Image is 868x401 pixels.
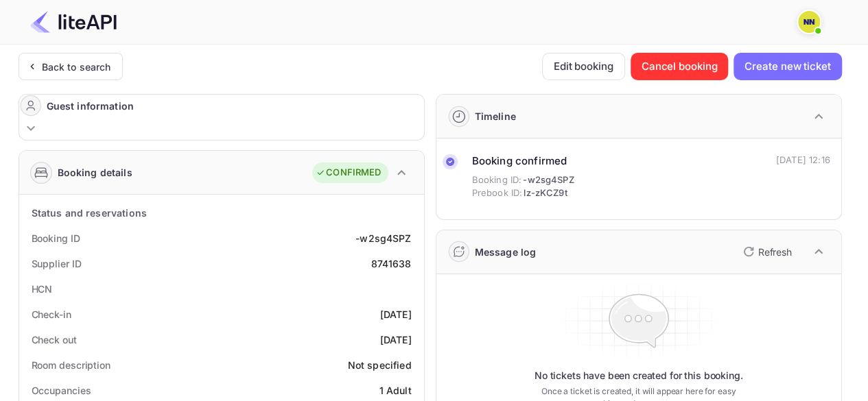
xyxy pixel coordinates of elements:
span: -w2sg4SPZ [523,173,574,187]
img: LiteAPI Logo [30,11,117,33]
div: Message log [475,245,537,259]
span: Prebook ID: [472,186,523,200]
div: Check out [32,332,77,347]
div: Status and reservations [32,206,147,220]
button: Create new ticket [734,53,841,80]
div: HCN [32,282,53,296]
img: N/A N/A [798,11,820,33]
div: Timeline [475,109,516,123]
div: Booking confirmed [472,154,574,169]
div: Booking details [58,165,132,180]
div: Check-in [32,307,71,321]
div: Not specified [348,358,412,372]
div: Occupancies [32,383,91,398]
div: Supplier ID [32,256,82,271]
div: Room description [32,358,110,372]
span: Booking ID: [472,173,522,187]
div: -w2sg4SPZ [355,231,411,245]
button: Refresh [735,241,797,263]
div: 1 Adult [379,383,411,398]
div: CONFIRMED [316,166,381,180]
span: lz-zKCZ9t [524,186,567,200]
button: Cancel booking [631,53,729,80]
div: [DATE] [380,307,412,321]
p: Refresh [758,245,792,259]
div: Booking ID [32,231,80,245]
div: [DATE] 12:16 [776,154,830,167]
div: Back to search [42,60,111,74]
div: [DATE] [380,332,412,347]
div: 8741638 [371,256,411,271]
button: Edit booking [542,53,625,80]
div: Guest information [47,99,134,113]
p: No tickets have been created for this booking. [535,369,743,382]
